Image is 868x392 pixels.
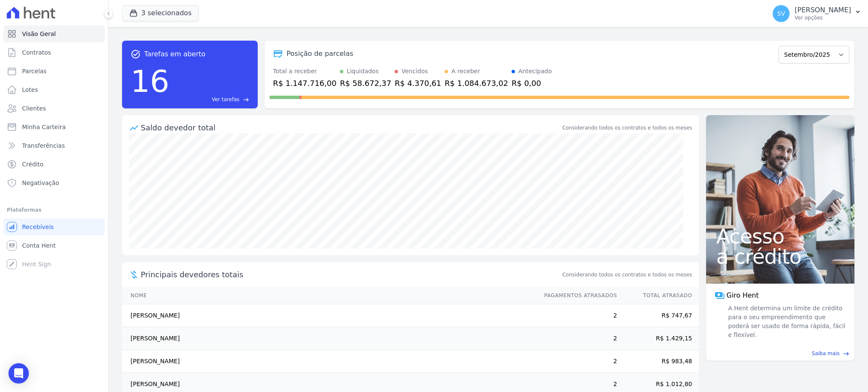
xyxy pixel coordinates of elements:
div: R$ 4.370,61 [395,77,441,89]
span: Negativação [22,179,59,187]
td: 2 [536,304,618,327]
a: Saiba mais east [711,350,849,357]
div: Total a receber [273,67,337,76]
span: Recebíveis [22,223,54,231]
div: Plataformas [7,205,101,215]
span: Tarefas em aberto [144,49,206,59]
a: Conta Hent [3,237,105,254]
span: Contratos [22,48,51,57]
span: SV [777,11,785,17]
span: Minha Carteira [22,123,66,131]
p: [PERSON_NAME] [795,6,851,14]
span: Parcelas [22,67,47,75]
span: Lotes [22,86,38,94]
td: R$ 983,48 [618,350,699,373]
a: Transferências [3,137,105,154]
span: Conta Hent [22,241,56,250]
span: A Hent determina um limite de crédito para o seu empreendimento que poderá ser usado de forma ráp... [726,304,846,340]
span: Crédito [22,160,44,168]
div: R$ 1.147.716,00 [273,77,337,89]
a: Lotes [3,81,105,98]
td: [PERSON_NAME] [122,350,536,373]
a: Crédito [3,156,105,173]
div: 16 [131,59,170,103]
span: Giro Hent [726,290,759,301]
div: R$ 0,00 [512,77,552,89]
div: R$ 1.084.673,02 [445,77,508,89]
div: R$ 58.672,37 [340,77,391,89]
td: 2 [536,350,618,373]
div: Vencidos [401,67,428,76]
span: Transferências [22,141,65,150]
span: Ver tarefas [212,96,239,103]
a: Ver tarefas east [173,96,249,103]
span: Visão Geral [22,30,56,38]
span: Considerando todos os contratos e todos os meses [562,271,692,279]
a: Contratos [3,44,105,61]
span: a crédito [716,246,844,267]
p: Ver opções [795,14,851,21]
div: Open Intercom Messenger [8,363,29,384]
button: SV [PERSON_NAME] Ver opções [766,2,868,25]
a: Visão Geral [3,25,105,42]
div: A receber [451,67,480,76]
button: 3 selecionados [122,5,199,21]
a: Clientes [3,100,105,117]
th: Nome [122,287,536,304]
a: Recebíveis [3,218,105,235]
span: Acesso [716,226,844,246]
td: R$ 1.429,15 [618,327,699,350]
div: Saldo devedor total [141,122,561,133]
td: R$ 747,67 [618,304,699,327]
div: Liquidados [347,67,379,76]
div: Considerando todos os contratos e todos os meses [562,124,692,132]
td: [PERSON_NAME] [122,327,536,350]
a: Minha Carteira [3,119,105,135]
th: Pagamentos Atrasados [536,287,618,304]
div: Antecipado [518,67,552,76]
span: east [243,97,249,103]
span: task_alt [131,49,141,59]
th: Total Atrasado [618,287,699,304]
span: Saiba mais [812,350,840,357]
div: Posição de parcelas [287,49,353,59]
a: Negativação [3,174,105,191]
td: [PERSON_NAME] [122,304,536,327]
span: Clientes [22,104,46,113]
a: Parcelas [3,63,105,80]
span: Principais devedores totais [141,269,561,280]
td: 2 [536,327,618,350]
span: east [843,351,849,357]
